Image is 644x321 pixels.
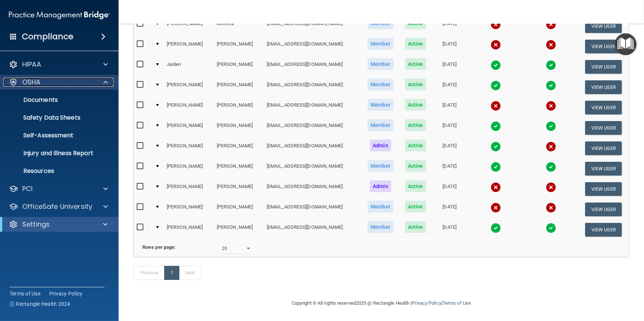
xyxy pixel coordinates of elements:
button: View User [585,19,622,33]
p: Settings [22,220,50,229]
img: tick.e7d51cea.svg [491,121,501,131]
p: HIPAA [22,60,41,69]
span: Admin [370,140,391,151]
td: [EMAIL_ADDRESS][DOMAIN_NAME] [264,97,362,118]
a: Next [179,266,201,280]
td: [PERSON_NAME] [214,36,264,57]
button: View User [585,162,622,175]
td: [DATE] [432,57,468,77]
td: [EMAIL_ADDRESS][DOMAIN_NAME] [264,118,362,138]
img: tick.e7d51cea.svg [546,60,556,70]
span: Active [405,140,426,151]
img: cross.ca9f0e7f.svg [491,182,501,193]
p: Safety Data Sheets [5,114,106,121]
td: [EMAIL_ADDRESS][DOMAIN_NAME] [264,16,362,36]
td: [EMAIL_ADDRESS][DOMAIN_NAME] [264,179,362,199]
td: [EMAIL_ADDRESS][DOMAIN_NAME] [264,138,362,158]
td: [PERSON_NAME] [164,118,214,138]
img: cross.ca9f0e7f.svg [491,101,501,111]
button: View User [585,40,622,53]
span: Member [368,160,394,172]
p: OfficeSafe University [22,202,92,211]
button: View User [585,141,622,155]
span: Member [368,221,394,233]
td: [DATE] [432,199,468,220]
p: Documents [5,96,106,104]
img: tick.e7d51cea.svg [491,60,501,70]
p: Injury and Illness Report [5,150,106,157]
a: OfficeSafe University [9,202,108,211]
h4: Compliance [22,31,73,42]
a: Settings [9,220,107,229]
span: Active [405,201,426,213]
td: [PERSON_NAME] [214,57,264,77]
td: [PERSON_NAME] [164,158,214,179]
img: cross.ca9f0e7f.svg [491,203,501,213]
td: [EMAIL_ADDRESS][DOMAIN_NAME] [264,199,362,220]
a: Terms of Use [10,290,40,297]
img: tick.e7d51cea.svg [491,223,501,233]
td: [DATE] [432,220,468,240]
td: [DATE] [432,179,468,199]
a: HIPAA [9,60,108,69]
td: [EMAIL_ADDRESS][DOMAIN_NAME] [264,36,362,57]
td: Alvirena [214,16,264,36]
td: [PERSON_NAME] [164,36,214,57]
td: [PERSON_NAME] [164,138,214,158]
a: PCI [9,184,108,193]
td: [PERSON_NAME] [214,220,264,240]
img: PMB logo [9,8,110,23]
a: Privacy Policy [412,300,441,306]
div: Copyright © All rights reserved 2025 @ Rectangle Health | | [246,291,517,315]
span: Member [368,119,394,131]
button: View User [585,121,622,135]
td: [PERSON_NAME] [164,97,214,118]
p: Resources [5,167,106,175]
img: cross.ca9f0e7f.svg [546,141,556,152]
img: cross.ca9f0e7f.svg [546,40,556,50]
span: Admin [370,180,391,192]
span: Active [405,99,426,111]
a: Terms of Use [442,300,471,306]
p: OSHA [22,78,41,87]
td: [PERSON_NAME] [164,77,214,97]
span: Ⓒ Rectangle Health 2024 [10,300,70,308]
a: Previous [133,266,165,280]
img: tick.e7d51cea.svg [546,121,556,131]
td: [DATE] [432,118,468,138]
span: Member [368,201,394,213]
span: Active [405,119,426,131]
a: OSHA [9,78,108,87]
button: View User [585,182,622,196]
img: tick.e7d51cea.svg [491,162,501,172]
p: Self-Assessment [5,132,106,139]
button: View User [585,80,622,94]
img: cross.ca9f0e7f.svg [491,19,501,30]
img: tick.e7d51cea.svg [546,223,556,233]
td: [EMAIL_ADDRESS][DOMAIN_NAME] [264,57,362,77]
td: [PERSON_NAME] [214,158,264,179]
span: Active [405,221,426,233]
span: Active [405,160,426,172]
td: [DATE] [432,138,468,158]
span: Member [368,99,394,111]
span: Member [368,38,394,50]
img: cross.ca9f0e7f.svg [546,101,556,111]
td: [DATE] [432,16,468,36]
span: Active [405,58,426,70]
button: View User [585,223,622,237]
img: tick.e7d51cea.svg [546,162,556,172]
td: [PERSON_NAME] [164,179,214,199]
span: Member [368,58,394,70]
button: Open Resource Center [615,33,637,55]
td: [PERSON_NAME] [214,138,264,158]
span: Member [368,17,394,29]
span: Active [405,17,426,29]
span: Active [405,78,426,90]
td: [DATE] [432,158,468,179]
img: cross.ca9f0e7f.svg [491,40,501,50]
img: tick.e7d51cea.svg [546,80,556,91]
td: Jaiden [164,57,214,77]
span: Active [405,180,426,192]
span: Member [368,78,394,90]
